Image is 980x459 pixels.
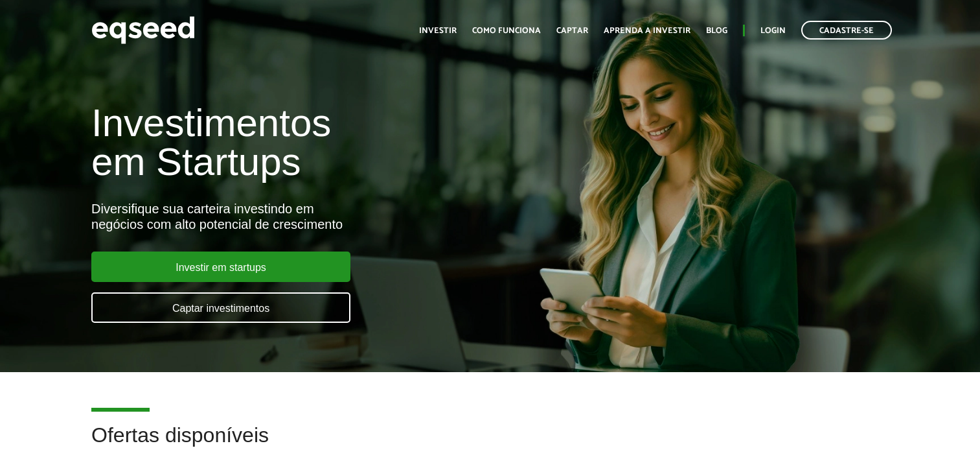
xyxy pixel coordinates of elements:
[91,252,350,282] a: Investir em startups
[760,27,786,35] a: Login
[91,13,195,47] img: EqSeed
[604,27,690,35] a: Aprenda a investir
[801,21,892,40] a: Cadastre-se
[419,27,457,35] a: Investir
[706,27,727,35] a: Blog
[91,201,562,232] div: Diversifique sua carteira investindo em negócios com alto potencial de crescimento
[91,104,562,182] h1: Investimentos em Startups
[91,292,350,323] a: Captar investimentos
[556,27,588,35] a: Captar
[472,27,541,35] a: Como funciona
